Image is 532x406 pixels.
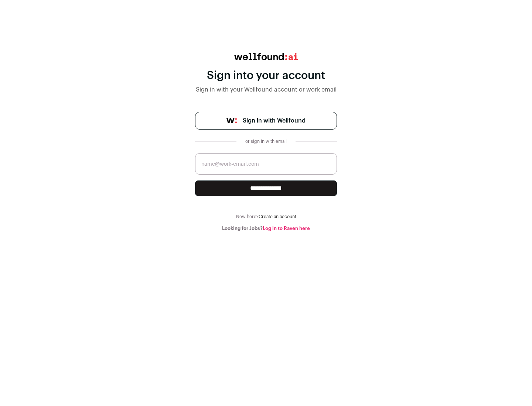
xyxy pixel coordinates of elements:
[195,226,337,231] div: Looking for Jobs?
[259,214,296,219] a: Create an account
[242,138,290,144] div: or sign in with email
[195,69,337,82] div: Sign into your account
[195,112,337,130] a: Sign in with Wellfound
[195,153,337,175] input: name@work-email.com
[234,53,298,60] img: wellfound:ai
[195,85,337,94] div: Sign in with your Wellfound account or work email
[243,116,306,125] span: Sign in with Wellfound
[263,226,310,231] a: Log in to Raven here
[195,214,337,220] div: New here?
[226,118,237,123] img: wellfound-symbol-flush-black-fb3c872781a75f747ccb3a119075da62bfe97bd399995f84a933054e44a575c4.png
